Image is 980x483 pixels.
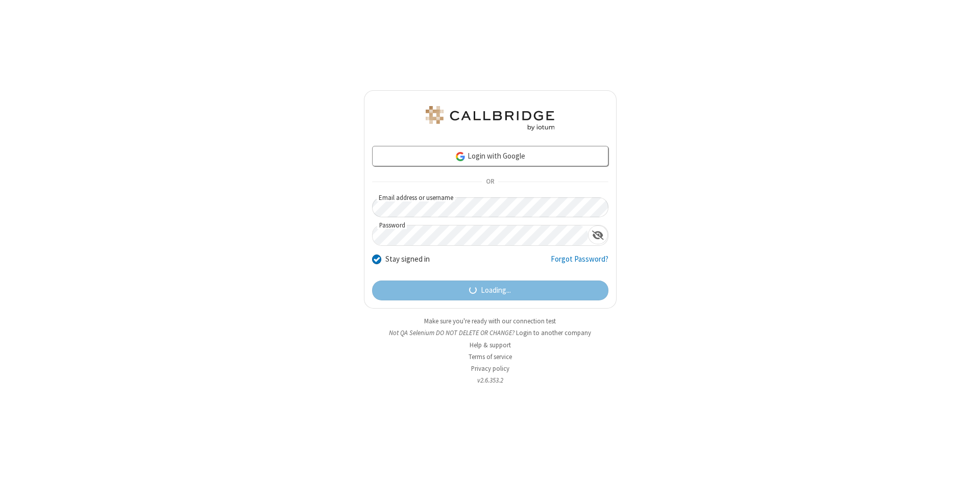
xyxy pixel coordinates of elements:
button: Loading... [372,281,608,301]
a: Help & support [470,341,511,349]
img: google-icon.png [455,151,466,162]
input: Email address or username [372,197,608,217]
a: Forgot Password? [551,253,608,273]
li: Not QA Selenium DO NOT DELETE OR CHANGE? [364,328,617,338]
input: Password [373,225,588,245]
span: Loading... [481,285,511,296]
a: Make sure you're ready with our connection test [424,317,556,325]
label: Stay signed in [385,253,430,265]
span: OR [482,175,498,189]
a: Login with Google [372,146,608,166]
button: Login to another company [516,328,591,338]
a: Privacy policy [471,364,509,373]
a: Terms of service [469,352,512,361]
div: Show password [588,225,608,244]
li: v2.6.353.2 [364,375,617,385]
img: QA Selenium DO NOT DELETE OR CHANGE [424,106,556,131]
